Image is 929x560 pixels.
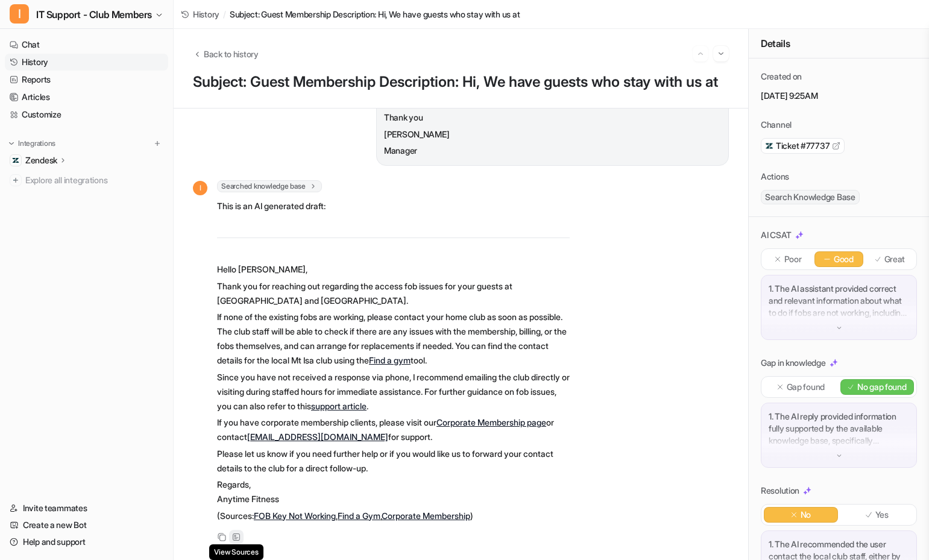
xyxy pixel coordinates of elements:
[217,199,570,213] p: This is an AI generated draft:
[776,140,830,152] span: Ticket #77737
[217,310,570,368] p: If none of the existing fobs are working, please contact your home club as soon as possible. The ...
[5,137,59,149] button: Integrations
[217,262,570,277] p: Hello [PERSON_NAME],
[761,71,802,83] p: Created on
[835,324,843,332] img: down-arrow
[382,511,470,521] a: Corporate Membership
[5,36,168,53] a: Chat
[181,8,219,20] a: History
[769,411,909,447] p: 1. The AI reply provided information fully supported by the available knowledge base, specificall...
[217,477,570,506] p: Regards, Anytime Fitness
[193,8,219,20] span: History
[761,171,789,183] p: Actions
[217,509,570,523] p: (Sources: , , )
[875,509,889,521] p: Yes
[5,517,168,533] a: Create a new Bot
[765,142,773,150] img: zendesk
[25,171,163,190] span: Explore all integrations
[696,48,705,59] img: Previous session
[787,381,825,393] p: Gap found
[217,279,570,308] p: Thank you for reaching out regarding the access fob issues for your guests at [GEOGRAPHIC_DATA] a...
[857,381,907,393] p: No gap found
[749,29,929,58] div: Details
[369,355,411,365] a: Find a gym
[254,511,336,521] a: FOB Key Not Working
[18,139,55,148] p: Integrations
[153,139,162,148] img: menu_add.svg
[5,89,168,105] a: Articles
[761,119,792,131] p: Channel
[217,180,322,192] span: Searched knowledge base
[834,253,854,265] p: Good
[230,8,520,20] span: Subject: Guest Membership Description: Hi, We have guests who stay with us at
[193,181,207,195] span: I
[217,447,570,476] p: Please let us know if you need further help or if you would like us to forward your contact detai...
[384,127,721,142] p: [PERSON_NAME]
[769,283,909,319] p: 1. The AI assistant provided correct and relevant information about what to do if fobs are not wo...
[5,54,168,71] a: History
[384,110,721,125] p: Thank you
[761,190,860,204] span: Search Knowledge Base
[209,544,263,560] span: View Sources
[193,48,259,60] button: Back to history
[784,253,802,265] p: Poor
[193,74,729,91] h1: Subject: Guest Membership Description: Hi, We have guests who stay with us at
[761,357,826,369] p: Gap in knowledge
[835,451,843,460] img: down-arrow
[801,509,811,521] p: No
[5,71,168,88] a: Reports
[204,48,259,60] span: Back to history
[761,90,917,102] p: [DATE] 9:25AM
[384,143,721,158] p: Manager
[761,485,799,497] p: Resolution
[713,46,729,61] button: Go to next session
[12,157,19,164] img: Zendesk
[10,4,29,24] span: I
[223,8,226,20] span: /
[10,174,22,186] img: explore all integrations
[36,6,152,23] span: IT Support - Club Members
[5,172,168,189] a: Explore all integrations
[338,511,380,521] a: Find a Gym
[7,139,16,148] img: expand menu
[765,140,840,152] a: Ticket #77737
[761,229,792,241] p: AI CSAT
[25,154,57,166] p: Zendesk
[247,432,388,442] a: [EMAIL_ADDRESS][DOMAIN_NAME]
[217,415,570,444] p: If you have corporate membership clients, please visit our or contact for support.
[217,370,570,414] p: Since you have not received a response via phone, I recommend emailing the club directly or visit...
[884,253,905,265] p: Great
[311,401,367,411] a: support article
[693,46,708,61] button: Go to previous session
[5,533,168,550] a: Help and support
[5,106,168,123] a: Customize
[436,417,546,427] a: Corporate Membership page
[717,48,725,59] img: Next session
[5,500,168,517] a: Invite teammates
